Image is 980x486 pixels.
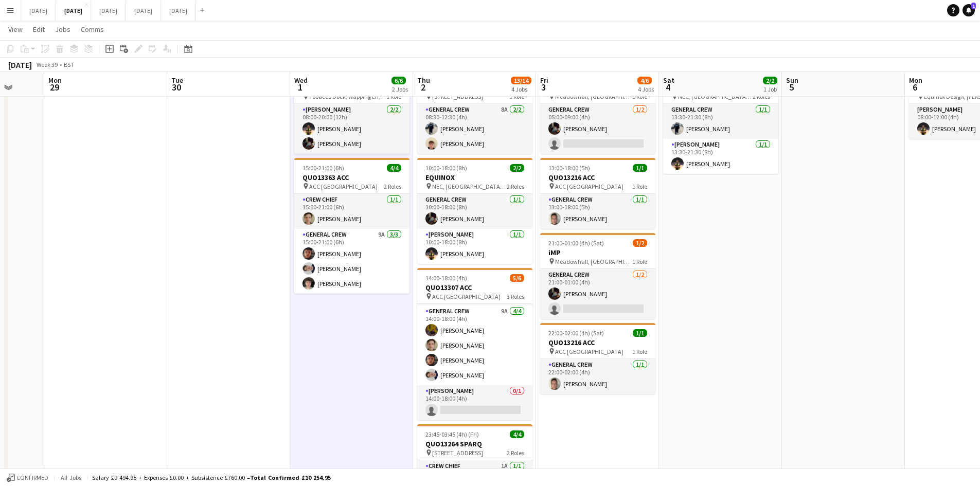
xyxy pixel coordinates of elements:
[637,77,652,84] span: 4/6
[51,23,75,36] a: Jobs
[632,258,647,265] span: 1 Role
[548,239,604,247] span: 21:00-01:00 (4h) (Sat)
[91,1,126,21] button: [DATE]
[425,164,467,172] span: 10:00-18:00 (8h)
[785,81,798,93] span: 5
[417,194,532,229] app-card-role: General Crew1/110:00-18:00 (8h)[PERSON_NAME]
[540,68,655,154] app-job-card: 05:00-09:00 (4h)1/2iMP Meadowhall, [GEOGRAPHIC_DATA], [GEOGRAPHIC_DATA]1 RoleGeneral Crew1/205:00...
[417,173,532,182] h3: EQUINOX
[417,104,532,154] app-card-role: General Crew8A2/208:30-12:30 (4h)[PERSON_NAME][PERSON_NAME]
[294,104,409,154] app-card-role: [PERSON_NAME]2/208:00-20:00 (12h)[PERSON_NAME][PERSON_NAME]
[548,329,604,337] span: 22:00-02:00 (4h) (Sat)
[92,474,331,481] div: Salary £9 494.95 + Expenses £0.00 + Subsistence £760.00 =
[633,239,647,247] span: 1/2
[555,183,623,190] span: ACC [GEOGRAPHIC_DATA]
[510,164,524,172] span: 2/2
[417,305,532,385] app-card-role: General Crew9A4/414:00-18:00 (4h)[PERSON_NAME][PERSON_NAME][PERSON_NAME][PERSON_NAME]
[417,158,532,264] app-job-card: 10:00-18:00 (8h)2/2EQUINOX NEC, [GEOGRAPHIC_DATA], [GEOGRAPHIC_DATA], [GEOGRAPHIC_DATA], [GEOGRAP...
[540,248,655,257] h3: iMP
[33,25,45,34] span: Edit
[662,81,674,93] span: 4
[294,229,409,294] app-card-role: General Crew9A3/315:00-21:00 (6h)[PERSON_NAME][PERSON_NAME][PERSON_NAME]
[663,68,778,174] app-job-card: 13:30-21:30 (8h)2/2EQUINOX NEC, [GEOGRAPHIC_DATA], [GEOGRAPHIC_DATA], [GEOGRAPHIC_DATA], [GEOGRAP...
[59,474,83,481] span: All jobs
[663,76,674,85] span: Sat
[540,323,655,394] app-job-card: 22:00-02:00 (4h) (Sat)1/1QUO13216 ACC ACC [GEOGRAPHIC_DATA]1 RoleGeneral Crew1/122:00-02:00 (4h)[...
[384,183,401,190] span: 2 Roles
[55,25,70,34] span: Jobs
[663,139,778,174] app-card-role: [PERSON_NAME]1/113:30-21:30 (8h)[PERSON_NAME]
[77,23,108,36] a: Comms
[763,85,777,93] div: 1 Job
[907,81,922,93] span: 6
[632,348,647,355] span: 1 Role
[763,77,777,84] span: 2/2
[417,439,532,448] h3: QUO13264 SPARQ
[548,164,590,172] span: 13:00-18:00 (5h)
[510,274,524,282] span: 5/6
[539,81,548,93] span: 3
[540,338,655,347] h3: QUO13216 ACC
[633,329,647,337] span: 1/1
[302,164,344,172] span: 15:00-21:00 (6h)
[511,77,531,84] span: 13/14
[909,76,922,85] span: Mon
[507,293,524,300] span: 3 Roles
[309,183,378,190] span: ACC [GEOGRAPHIC_DATA]
[963,4,975,16] a: 1
[16,474,48,481] span: Confirmed
[417,283,532,292] h3: QUO13307 ACC
[417,68,532,154] app-job-card: 08:30-12:30 (4h)2/2QUO13264 SPARQ [STREET_ADDRESS]1 RoleGeneral Crew8A2/208:30-12:30 (4h)[PERSON_...
[540,173,655,182] h3: QUO13216 ACC
[432,293,501,300] span: ACC [GEOGRAPHIC_DATA]
[250,474,331,481] span: Total Confirmed £10 254.95
[416,81,430,93] span: 2
[47,81,62,93] span: 29
[540,194,655,229] app-card-role: General Crew1/113:00-18:00 (5h)[PERSON_NAME]
[540,76,548,85] span: Fri
[417,229,532,264] app-card-role: [PERSON_NAME]1/110:00-18:00 (8h)[PERSON_NAME]
[632,183,647,190] span: 1 Role
[161,1,196,21] button: [DATE]
[81,25,104,34] span: Comms
[510,430,524,438] span: 4/4
[540,269,655,319] app-card-role: General Crew1/221:00-01:00 (4h)[PERSON_NAME]
[540,359,655,394] app-card-role: General Crew1/122:00-02:00 (4h)[PERSON_NAME]
[417,76,430,85] span: Thu
[5,472,50,483] button: Confirmed
[294,76,308,85] span: Wed
[8,25,23,34] span: View
[4,23,27,36] a: View
[638,85,654,93] div: 4 Jobs
[432,183,507,190] span: NEC, [GEOGRAPHIC_DATA], [GEOGRAPHIC_DATA], [GEOGRAPHIC_DATA], [GEOGRAPHIC_DATA]
[293,81,308,93] span: 1
[511,85,531,93] div: 4 Jobs
[633,164,647,172] span: 1/1
[555,348,623,355] span: ACC [GEOGRAPHIC_DATA]
[29,23,49,36] a: Edit
[417,268,532,420] app-job-card: 14:00-18:00 (4h)5/6QUO13307 ACC ACC [GEOGRAPHIC_DATA]3 RolesCrew Chief1/114:00-18:00 (4h)[PERSON_...
[425,430,479,438] span: 23:45-03:45 (4h) (Fri)
[507,183,524,190] span: 2 Roles
[786,76,798,85] span: Sun
[387,164,401,172] span: 4/4
[294,173,409,182] h3: QUO13363 ACC
[432,449,483,457] span: [STREET_ADDRESS]
[417,385,532,420] app-card-role: [PERSON_NAME]0/114:00-18:00 (4h)
[171,76,183,85] span: Tue
[540,233,655,319] app-job-card: 21:00-01:00 (4h) (Sat)1/2iMP Meadowhall, [GEOGRAPHIC_DATA], [GEOGRAPHIC_DATA]1 RoleGeneral Crew1/...
[56,1,91,21] button: [DATE]
[294,158,409,294] app-job-card: 15:00-21:00 (6h)4/4QUO13363 ACC ACC [GEOGRAPHIC_DATA]2 RolesCrew Chief1/115:00-21:00 (6h)[PERSON_...
[64,61,74,68] div: BST
[21,1,56,21] button: [DATE]
[294,194,409,229] app-card-role: Crew Chief1/115:00-21:00 (6h)[PERSON_NAME]
[540,158,655,229] app-job-card: 13:00-18:00 (5h)1/1QUO13216 ACC ACC [GEOGRAPHIC_DATA]1 RoleGeneral Crew1/113:00-18:00 (5h)[PERSON...
[34,61,60,68] span: Week 39
[555,258,632,265] span: Meadowhall, [GEOGRAPHIC_DATA], [GEOGRAPHIC_DATA]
